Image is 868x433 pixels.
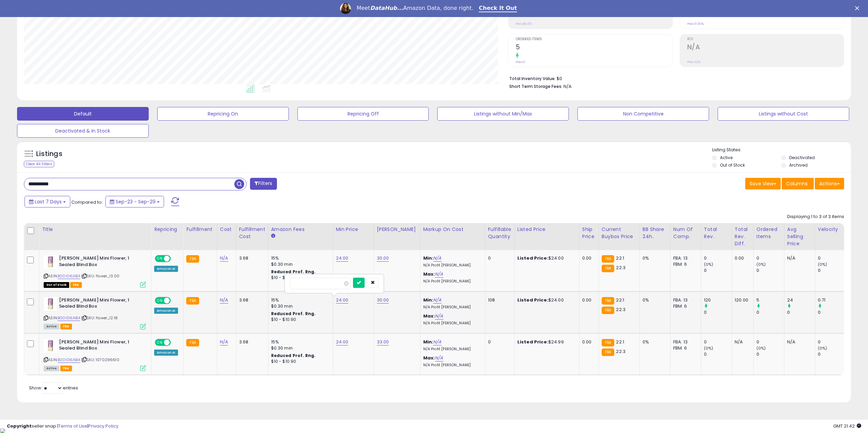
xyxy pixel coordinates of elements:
span: All listings currently available for purchase on Amazon [44,324,59,329]
span: OFF [170,297,181,303]
div: 0 [818,267,845,274]
label: Active [720,155,733,160]
span: FBA [60,366,72,371]
div: FBM: 6 [673,303,696,309]
div: Total Rev. Diff. [735,226,751,247]
a: B00I0XLNB4 [58,273,80,279]
div: 0 [756,255,784,261]
div: 0 [488,339,509,345]
span: 22.3 [616,348,626,355]
small: FBA [602,307,614,314]
small: Prev: 0 [516,60,525,64]
div: 0 [818,351,845,357]
div: Cost [220,226,233,233]
p: N/A Profit [PERSON_NAME] [423,263,480,268]
span: 2025-10-7 21:42 GMT [833,423,861,429]
div: 0 [756,309,784,315]
small: FBA [602,297,614,305]
small: Prev: $0.00 [516,22,532,26]
span: All listings currently available for purchase on Amazon [44,366,59,371]
span: ON [156,339,164,345]
span: 22.1 [616,255,624,261]
div: BB Share 24h. [643,226,667,240]
div: 0 [818,255,845,261]
span: FBA [60,324,72,329]
small: (0%) [818,345,827,351]
small: Amazon Fees. [271,233,275,239]
div: Displaying 1 to 3 of 3 items [787,214,844,220]
span: | SKU: flower_12.18 [81,315,118,321]
div: Repricing [154,226,180,233]
span: N/A [563,83,572,90]
div: 15% [271,255,328,261]
div: 0 [704,255,732,261]
small: FBA [186,297,199,305]
i: DataHub... [370,5,403,11]
div: 0 [787,309,815,315]
b: Max: [423,313,435,319]
small: (0%) [818,262,827,267]
div: Fulfillable Quantity [488,226,512,240]
button: Non Competitive [577,107,709,121]
div: $0.30 min [271,303,328,309]
button: Deactivated & In Stock [17,124,149,138]
div: Avg Selling Price [787,226,812,247]
div: Title [42,226,148,233]
div: FBM: 6 [673,261,696,267]
span: ON [156,256,164,262]
div: $0.30 min [271,345,328,351]
span: 22.3 [616,306,626,313]
span: Show: entries [29,385,78,391]
div: Listed Price [517,226,576,233]
th: The percentage added to the cost of goods (COGS) that forms the calculator for Min & Max prices. [420,223,485,250]
b: Listed Price: [517,255,548,261]
div: 108 [488,297,509,303]
h2: N/A [687,43,844,52]
small: (0%) [704,262,713,267]
div: Total Rev. [704,226,729,240]
b: Reduced Prof. Rng. [271,311,316,316]
div: 15% [271,297,328,303]
b: Min: [423,255,433,261]
p: N/A Profit [PERSON_NAME] [423,279,480,284]
small: Prev: N/A [687,60,701,64]
div: ASIN: [44,339,146,371]
div: Current Buybox Price [602,226,637,240]
div: $24.00 [517,297,574,303]
small: FBA [602,339,614,346]
div: $10 - $10.90 [271,275,328,281]
div: 0 [756,267,784,274]
b: [PERSON_NAME] Mini Flower, 1 Sealed Blind Box [59,297,142,311]
div: 3.68 [239,297,263,303]
div: FBM: 6 [673,345,696,351]
div: 0.00 [582,339,593,345]
span: | SKU: flower_13.00 [81,273,119,279]
span: OFF [170,256,181,262]
li: $0 [509,74,839,82]
span: Last 7 Days [35,198,62,205]
b: Listed Price: [517,339,548,345]
div: Clear All Filters [24,161,54,167]
div: FBA: 13 [673,339,696,345]
div: $10 - $10.90 [271,359,328,365]
a: 30.00 [377,297,389,304]
a: N/A [220,297,228,304]
small: FBA [602,255,614,263]
div: 0% [643,255,665,261]
div: 0.71 [818,297,845,303]
a: 24.00 [336,255,349,262]
a: Terms of Use [58,423,87,429]
div: N/A [735,339,748,345]
p: N/A Profit [PERSON_NAME] [423,321,480,326]
b: Reduced Prof. Rng. [271,269,316,275]
span: Compared to: [71,199,103,205]
div: N/A [787,255,810,261]
div: FBA: 13 [673,297,696,303]
div: 24 [787,297,815,303]
h2: 5 [516,43,672,52]
div: Fulfillment [186,226,214,233]
a: Privacy Policy [88,423,118,429]
button: Repricing On [157,107,289,121]
img: 31l5e8MyO0L._SL40_.jpg [44,297,57,311]
a: N/A [435,271,443,278]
